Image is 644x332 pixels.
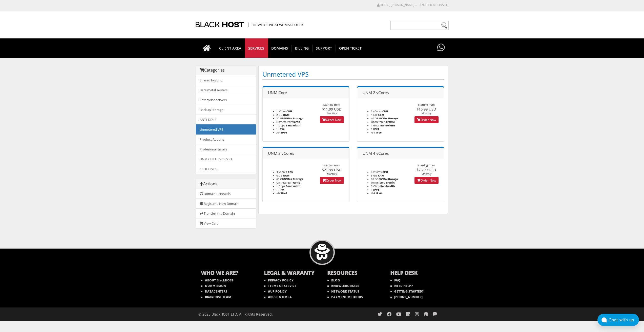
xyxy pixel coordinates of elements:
span: 4 GB [371,113,377,117]
a: Order Now [320,177,344,184]
b: Traffic [386,181,395,184]
span: Domains [268,45,292,52]
div: © 2025 BlackHOST LTD. All Rights Reserved. [198,307,320,321]
b: IPv6 [376,191,382,195]
span: /64 [371,131,375,134]
span: Unmetered [371,120,385,124]
a: View Cart [196,218,256,228]
b: Bandwidth [380,184,395,188]
b: IPv4 [279,127,284,131]
a: Enterprise servers [196,95,256,105]
span: CLIENT AREA [216,45,245,52]
h3: Categories [200,68,252,73]
b: IPv4 [373,127,379,131]
span: Unmetered [276,181,290,184]
b: NVMe [379,117,387,120]
b: Storage [387,177,398,181]
b: RESOURCES [327,269,380,278]
b: IPv4 [373,188,379,191]
a: Unmetered VPS [196,124,256,135]
a: Order Now [320,116,344,123]
b: CPU [382,109,388,113]
span: 3 vCores [276,170,287,174]
span: Open Ticket [336,45,365,52]
span: Unmetered [371,181,385,184]
a: Domain Renewals [196,189,256,199]
span: The Web is what we make of it! [248,23,303,27]
span: 80 GB [371,177,387,181]
b: LEGAL & WARANTY [264,269,317,278]
b: Bandwidth [286,124,300,127]
span: $16.99 USD [417,106,436,112]
a: TERMS OF SERVICE [264,284,296,288]
span: 1 Gbps [371,124,380,127]
a: Order Now [414,177,439,184]
a: PAYMENT METHODS [327,295,363,299]
div: Chat with us [609,318,639,322]
span: $11.99 USD [322,106,342,112]
a: Billing [292,38,313,58]
b: RAM [378,113,384,117]
b: IPv6 [376,131,382,134]
span: UNM 2 vCores [363,90,389,95]
a: Hello, [PERSON_NAME] [377,3,417,7]
a: Domains [268,38,292,58]
a: GETTING STARTED? [390,289,424,294]
span: 1 vCore [276,109,286,113]
a: AUP POLICY [264,289,287,294]
span: 1 [276,188,278,191]
a: Go to homepage [198,38,216,58]
span: $26.99 USD [417,167,436,172]
a: NEED HELP? [390,284,413,288]
b: Bandwidth [286,184,300,188]
h1: Unmetered VPS [262,69,444,80]
span: /64 [276,191,280,195]
span: /64 [371,191,375,195]
span: 1 [371,188,372,191]
a: ABUSE & DMCA [264,295,292,299]
span: 20 GB [276,117,292,120]
span: SERVICES [245,45,268,52]
a: PRIVACY POLICY [264,278,294,282]
a: Register a New Domain [196,198,256,209]
span: 40 GB [371,117,387,120]
a: SERVICES [245,38,268,58]
a: UNM CHEAP VPS SSD [196,154,256,164]
b: CPU [286,109,292,113]
b: IPv6 [281,191,287,195]
div: Starting from Monthly [315,164,349,176]
a: Open Ticket [336,38,365,58]
span: /64 [276,131,280,134]
span: Unmetered [276,120,290,124]
b: IPv4 [279,188,284,191]
b: CPU [382,170,388,174]
div: Starting from Monthly [409,164,444,176]
div: Starting from Monthly [409,103,444,115]
input: Need help? [390,21,449,30]
a: DATACENTERS [201,289,227,294]
b: Storage [387,117,398,120]
span: 6 GB [276,174,282,177]
b: Traffic [386,120,395,124]
a: OUR MISSION [201,284,226,288]
div: Starting from Monthly [315,103,349,115]
b: RAM [283,113,289,117]
a: Backup Storage [196,105,256,115]
span: 8 GB [371,174,377,177]
span: 1 Gbps [371,184,380,188]
h3: Actions [200,182,252,186]
b: Storage [293,177,303,181]
a: FAQ [390,278,401,282]
b: IPv6 [281,131,287,134]
b: CPU [288,170,293,174]
a: Transfer in a Domain [196,208,256,218]
span: 1 [371,127,372,131]
span: 1 Gbps [276,184,285,188]
span: 60 GB [276,177,292,181]
b: Traffic [291,120,300,124]
a: [PHONE_NUMBER] [390,295,423,299]
span: 4 vCores [371,170,382,174]
a: KNOWLEDGEBASE [327,284,359,288]
button: Chat with us [597,314,639,326]
a: ANTI-DDoS [196,115,256,125]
